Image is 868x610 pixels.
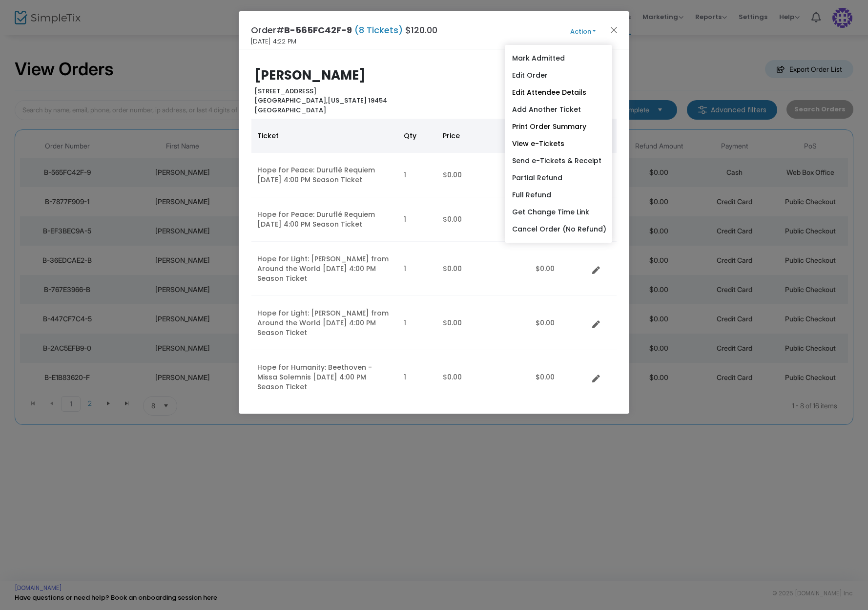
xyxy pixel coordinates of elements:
[254,86,387,115] b: [STREET_ADDRESS] [US_STATE] 19454 [GEOGRAPHIC_DATA]
[254,66,366,84] b: [PERSON_NAME]
[251,37,296,46] span: [DATE] 4:22 PM
[608,23,620,36] button: Close
[505,50,612,67] a: Mark Admitted
[530,296,588,350] td: $0.00
[505,221,612,238] a: Cancel Order (No Refund)
[505,118,612,135] a: Print Order Summary
[530,242,588,296] td: $0.00
[437,350,530,404] td: $0.00
[437,197,530,242] td: $0.00
[437,119,530,153] th: Price
[251,23,437,37] h4: Order# $120.00
[398,296,437,350] td: 1
[251,242,398,296] td: Hope for Light: [PERSON_NAME] from Around the World [DATE] 4:00 PM Season Ticket
[505,187,612,204] a: Full Refund
[505,169,612,187] a: Partial Refund
[505,67,612,84] a: Edit Order
[505,135,612,152] a: View e-Tickets
[505,204,612,221] a: Get Change Time Link
[398,119,437,153] th: Qty
[398,153,437,197] td: 1
[352,24,405,36] span: (8 Tickets)
[530,350,588,404] td: $0.00
[254,96,328,105] span: [GEOGRAPHIC_DATA],
[554,26,612,37] button: Action
[251,350,398,404] td: Hope for Humanity: Beethoven - Missa Solemnis [DATE] 4:00 PM Season Ticket
[437,242,530,296] td: $0.00
[505,152,612,169] a: Send e-Tickets & Receipt
[284,24,352,36] span: B-565FC42F-9
[398,197,437,242] td: 1
[398,350,437,404] td: 1
[398,242,437,296] td: 1
[505,101,612,118] a: Add Another Ticket
[251,153,398,197] td: Hope for Peace: Duruflé Requiem [DATE] 4:00 PM Season Ticket
[437,296,530,350] td: $0.00
[251,119,398,153] th: Ticket
[251,197,398,242] td: Hope for Peace: Duruflé Requiem [DATE] 4:00 PM Season Ticket
[437,153,530,197] td: $0.00
[505,84,612,101] a: Edit Attendee Details
[251,119,617,513] div: Data table
[251,296,398,350] td: Hope for Light: [PERSON_NAME] from Around the World [DATE] 4:00 PM Season Ticket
